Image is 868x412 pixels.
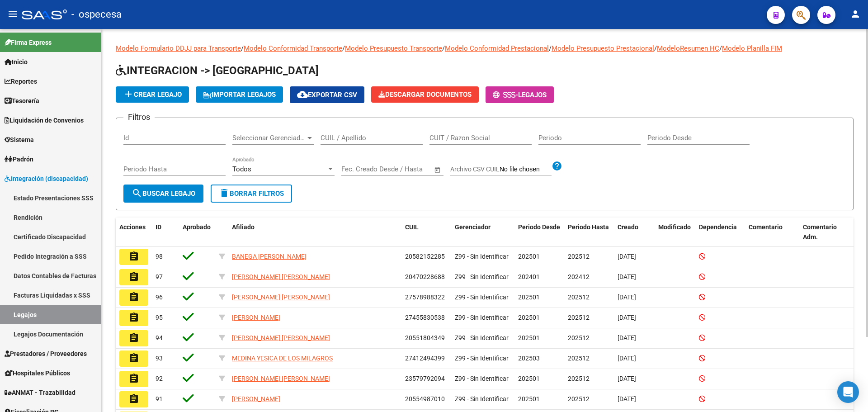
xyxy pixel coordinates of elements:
[156,223,161,231] span: ID
[433,165,443,175] button: Open calendar
[518,355,540,362] span: 202503
[183,223,211,231] span: Aprobado
[196,86,283,103] button: IMPORTAR LEGAJOS
[486,86,554,103] button: -Legajos
[128,393,139,404] mat-icon: assignment
[5,115,84,125] span: Liquidación de Convenios
[128,332,139,343] mat-icon: assignment
[156,294,163,301] span: 96
[850,9,861,19] mat-icon: person
[658,223,691,231] span: Modificado
[518,375,540,382] span: 202501
[345,44,442,52] a: Modelo Presupuesto Transporte
[722,44,782,52] a: Modelo Planilla FIM
[297,91,357,99] span: Exportar CSV
[123,90,182,99] span: Crear Legajo
[568,334,590,341] span: 202512
[568,273,590,280] span: 202412
[450,166,500,173] span: Archivo CSV CUIL
[568,355,590,362] span: 202512
[116,86,189,103] button: Crear Legajo
[371,86,479,103] button: Descargar Documentos
[156,375,163,382] span: 92
[132,189,195,198] span: Buscar Legajo
[116,44,241,52] a: Modelo Formulario DDJJ para Transporte
[837,381,859,403] div: Open Intercom Messenger
[518,334,540,341] span: 202501
[552,44,654,52] a: Modelo Presupuesto Prestacional
[568,375,590,382] span: 202512
[405,375,445,382] span: 23579792094
[568,223,609,231] span: Periodo Hasta
[618,334,636,341] span: [DATE]
[128,292,139,303] mat-icon: assignment
[745,218,799,247] datatable-header-cell: Comentario
[695,218,745,247] datatable-header-cell: Dependencia
[132,188,142,199] mat-icon: search
[232,395,280,403] span: [PERSON_NAME]
[655,218,695,247] datatable-header-cell: Modificado
[500,166,552,174] input: Archivo CSV CUIL
[5,154,33,164] span: Padrón
[128,251,139,262] mat-icon: assignment
[514,218,564,247] datatable-header-cell: Periodo Desde
[618,273,636,280] span: [DATE]
[5,174,88,184] span: Integración (discapacidad)
[568,294,590,301] span: 202512
[518,223,560,231] span: Periodo Desde
[156,395,163,403] span: 91
[518,91,547,99] span: Legajos
[799,218,854,247] datatable-header-cell: Comentario Adm.
[232,294,330,301] span: [PERSON_NAME] [PERSON_NAME]
[699,223,737,231] span: Dependencia
[156,253,163,260] span: 98
[128,373,139,384] mat-icon: assignment
[618,253,636,260] span: [DATE]
[568,314,590,321] span: 202512
[211,185,292,203] button: Borrar Filtros
[5,135,34,145] span: Sistema
[405,314,445,321] span: 27455830538
[405,253,445,260] span: 20582152285
[618,375,636,382] span: [DATE]
[405,223,419,231] span: CUIL
[5,349,87,359] span: Prestadores / Proveedores
[123,111,155,123] h3: Filtros
[493,91,518,99] span: -
[386,165,430,173] input: Fecha fin
[203,90,276,99] span: IMPORTAR LEGAJOS
[618,355,636,362] span: [DATE]
[518,273,540,280] span: 202401
[5,368,70,378] span: Hospitales Públicos
[455,334,509,341] span: Z99 - Sin Identificar
[405,294,445,301] span: 27578988322
[455,253,509,260] span: Z99 - Sin Identificar
[116,218,152,247] datatable-header-cell: Acciones
[228,218,401,247] datatable-header-cell: Afiliado
[232,134,306,142] span: Seleccionar Gerenciador
[156,314,163,321] span: 95
[568,395,590,403] span: 202512
[455,355,509,362] span: Z99 - Sin Identificar
[232,375,330,382] span: [PERSON_NAME] [PERSON_NAME]
[568,253,590,260] span: 202512
[518,395,540,403] span: 202501
[156,334,163,341] span: 94
[749,223,783,231] span: Comentario
[552,161,562,171] mat-icon: help
[232,355,333,362] span: MEDINA YESICA DE LOS MILAGROS
[378,90,472,99] span: Descargar Documentos
[179,218,215,247] datatable-header-cell: Aprobado
[455,314,509,321] span: Z99 - Sin Identificar
[152,218,179,247] datatable-header-cell: ID
[116,64,319,77] span: INTEGRACION -> [GEOGRAPHIC_DATA]
[123,185,203,203] button: Buscar Legajo
[405,273,445,280] span: 20470228688
[455,395,509,403] span: Z99 - Sin Identificar
[232,334,330,341] span: [PERSON_NAME] [PERSON_NAME]
[232,223,255,231] span: Afiliado
[405,334,445,341] span: 20551804349
[455,223,491,231] span: Gerenciador
[455,273,509,280] span: Z99 - Sin Identificar
[219,188,230,199] mat-icon: delete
